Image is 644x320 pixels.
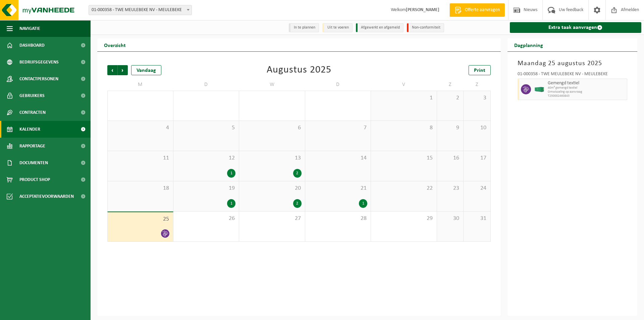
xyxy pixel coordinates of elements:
span: 9 [440,124,460,132]
h2: Overzicht [97,38,132,51]
span: Documenten [19,154,48,171]
div: 01-000358 - TWE MEULEBEKE NV - MEULEBEKE [518,72,628,79]
div: Vandaag [131,65,161,75]
span: 31 [467,215,487,222]
span: 5 [177,124,236,132]
span: 13 [243,154,302,162]
td: Z [464,79,490,91]
img: HK-XC-40-GN-00 [534,87,544,92]
li: Non-conformiteit [407,23,444,32]
li: Uit te voeren [322,23,353,32]
li: In te plannen [289,23,319,32]
h3: Maandag 25 augustus 2025 [518,58,628,68]
a: Offerte aanvragen [449,3,505,17]
span: Omwisseling op aanvraag [548,90,626,94]
span: 24 [467,185,487,192]
span: Gemengd textiel [548,81,626,86]
span: 7 [309,124,368,132]
span: 15 [374,154,433,162]
td: D [305,79,371,91]
a: Print [469,65,491,75]
span: 1 [374,94,433,102]
div: 1 [227,199,235,208]
div: 2 [293,199,302,208]
div: 1 [227,169,235,178]
span: Rapportage [19,138,45,154]
span: 01-000358 - TWE MEULEBEKE NV - MEULEBEKE [89,5,192,15]
span: Product Shop [19,171,50,188]
div: 2 [293,169,302,178]
span: 4 [111,124,170,132]
span: 26 [177,215,236,222]
span: 22 [374,185,433,192]
span: Bedrijfsgegevens [19,54,59,71]
span: 23 [440,185,460,192]
li: Afgewerkt en afgemeld [356,23,404,32]
span: 2 [440,94,460,102]
span: 29 [374,215,433,222]
span: Gebruikers [19,87,45,104]
span: 27 [243,215,302,222]
td: M [107,79,173,91]
span: 10 [467,124,487,132]
td: Z [437,79,464,91]
span: Dashboard [19,37,45,54]
span: 20 [243,185,302,192]
span: Kalender [19,121,40,138]
span: Print [474,68,485,73]
span: Navigatie [19,20,40,37]
span: Acceptatievoorwaarden [19,188,74,205]
span: 19 [177,185,236,192]
span: 12 [177,154,236,162]
div: 1 [359,199,367,208]
h2: Dagplanning [507,38,550,51]
span: 28 [309,215,368,222]
td: W [239,79,305,91]
span: 40m³ gemengd textiel [548,86,626,90]
td: D [173,79,239,91]
span: 14 [309,154,368,162]
span: 18 [111,185,170,192]
span: T250002460843 [548,94,626,98]
span: Contactpersonen [19,71,58,87]
span: 25 [111,216,170,223]
span: 6 [243,124,302,132]
span: 01-000358 - TWE MEULEBEKE NV - MEULEBEKE [89,5,192,15]
span: Volgende [118,65,128,75]
span: 16 [440,154,460,162]
span: 3 [467,94,487,102]
span: 8 [374,124,433,132]
span: 17 [467,154,487,162]
span: Contracten [19,104,46,121]
span: Vorige [107,65,117,75]
strong: [PERSON_NAME] [406,7,439,12]
a: Extra taak aanvragen [510,22,642,33]
td: V [371,79,437,91]
span: 11 [111,154,170,162]
span: 21 [309,185,368,192]
div: Augustus 2025 [267,65,331,75]
span: 30 [440,215,460,222]
span: Offerte aanvragen [463,7,501,13]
